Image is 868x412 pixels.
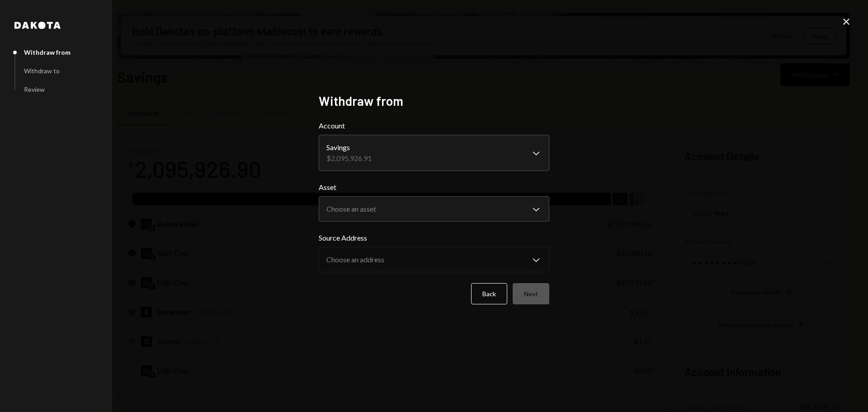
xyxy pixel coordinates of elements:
[319,247,549,272] button: Source Address
[319,120,549,131] label: Account
[319,182,549,193] label: Asset
[319,92,549,110] h2: Withdraw from
[24,85,45,93] div: Review
[24,67,60,75] div: Withdraw to
[471,283,507,304] button: Back
[319,232,549,243] label: Source Address
[319,135,549,171] button: Account
[24,48,71,56] div: Withdraw from
[319,196,549,222] button: Asset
